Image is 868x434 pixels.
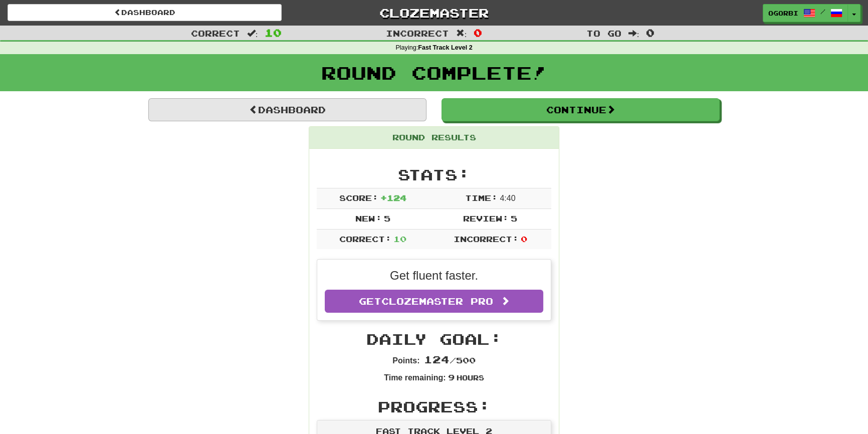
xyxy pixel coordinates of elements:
[309,127,559,149] div: Round Results
[463,213,509,223] span: Review:
[628,29,639,38] span: :
[456,29,467,38] span: :
[339,234,391,244] span: Correct:
[386,28,449,38] span: Incorrect
[586,28,621,38] span: To go
[763,4,848,22] a: Ogorbi /
[820,8,825,15] span: /
[465,193,498,202] span: Time:
[4,63,864,83] h1: Round Complete!
[380,193,406,202] span: + 124
[384,373,446,382] strong: Time remaining:
[424,355,476,365] span: / 500
[339,193,378,202] span: Score:
[148,98,426,121] a: Dashboard
[297,4,571,22] a: Clozemaster
[191,28,240,38] span: Correct
[442,98,720,121] button: Continue
[325,290,543,313] a: GetClozemaster Pro
[355,213,381,223] span: New:
[247,29,258,38] span: :
[474,27,482,39] span: 0
[381,296,493,307] span: Clozemaster Pro
[393,234,406,244] span: 10
[453,234,518,244] span: Incorrect:
[392,356,419,365] strong: Points:
[424,353,450,365] span: 124
[511,213,517,223] span: 5
[521,234,527,244] span: 0
[457,373,484,382] small: Hours
[317,331,551,347] h2: Daily Goal:
[646,27,655,39] span: 0
[325,267,543,284] p: Get fluent faster.
[8,4,282,21] a: Dashboard
[448,372,454,382] span: 9
[317,398,551,415] h2: Progress:
[265,27,282,39] span: 10
[317,166,551,183] h2: Stats:
[384,213,390,223] span: 5
[768,9,798,18] span: Ogorbi
[418,44,473,51] strong: Fast Track Level 2
[500,194,515,202] span: 4 : 40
